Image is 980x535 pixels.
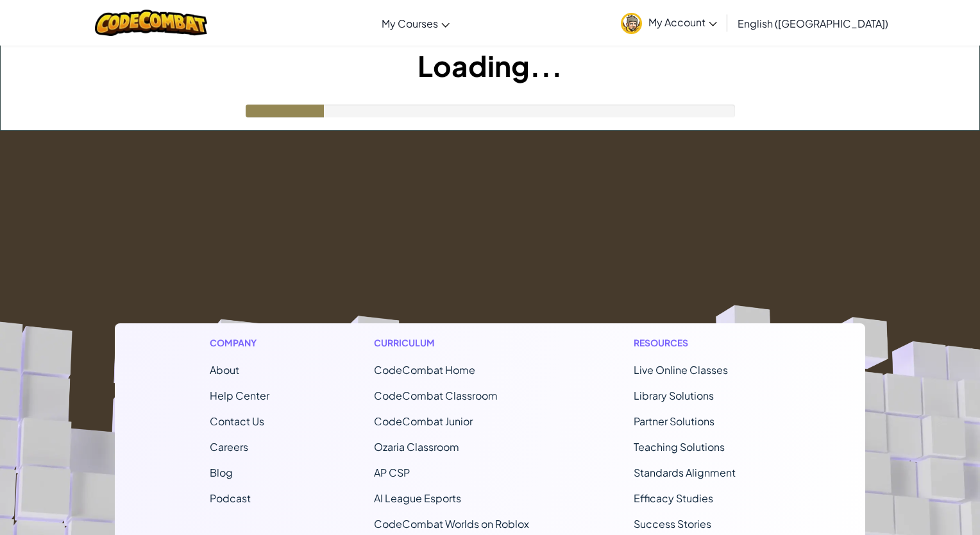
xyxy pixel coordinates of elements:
[210,336,269,350] h1: Company
[374,517,529,531] a: CodeCombat Worlds on Roblox
[374,336,529,350] h1: Curriculum
[648,15,717,29] span: My Account
[374,491,461,505] a: AI League Esports
[634,414,714,428] a: Partner Solutions
[738,17,888,30] span: English ([GEOGRAPHIC_DATA])
[374,466,410,479] a: AP CSP
[374,440,459,454] a: Ozaria Classroom
[621,13,642,34] img: avatar
[374,363,475,377] span: CodeCombat Home
[634,440,725,454] a: Teaching Solutions
[634,517,711,531] a: Success Stories
[731,6,895,40] a: English ([GEOGRAPHIC_DATA])
[634,491,713,505] a: Efficacy Studies
[1,46,979,85] h1: Loading...
[210,363,239,377] a: About
[634,363,728,377] a: Live Online Classes
[210,389,269,402] a: Help Center
[210,466,233,479] a: Blog
[374,389,498,402] a: CodeCombat Classroom
[614,3,723,43] a: My Account
[210,414,264,428] span: Contact Us
[375,6,456,40] a: My Courses
[634,466,736,479] a: Standards Alignment
[634,389,714,402] a: Library Solutions
[95,10,207,36] img: CodeCombat logo
[634,336,770,350] h1: Resources
[210,440,248,454] a: Careers
[210,491,251,505] a: Podcast
[382,17,438,30] span: My Courses
[374,414,473,428] a: CodeCombat Junior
